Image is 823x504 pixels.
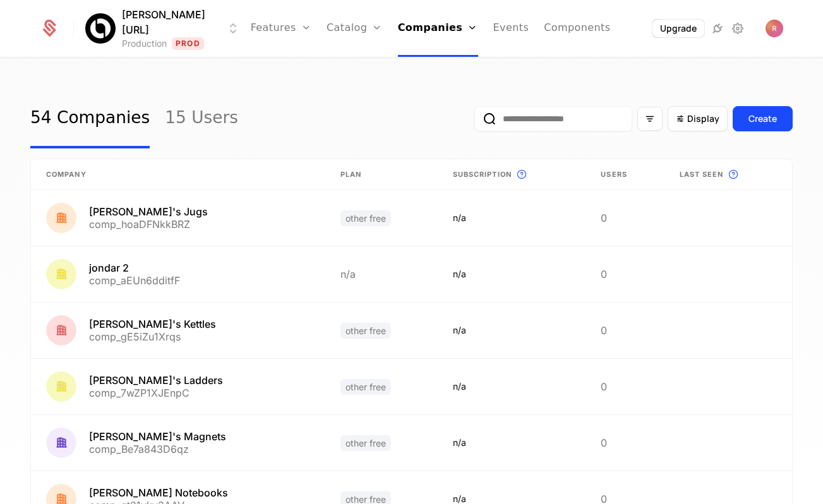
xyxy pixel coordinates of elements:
[30,89,150,148] a: 54 Companies
[766,20,783,37] img: Ryan
[453,169,512,180] span: Subscription
[680,169,724,180] span: Last seen
[710,21,725,36] a: Integrations
[652,20,704,37] button: Upgrade
[31,159,325,190] th: Company
[85,13,116,44] img: Billy.ai
[687,112,719,125] span: Display
[637,107,663,131] button: Filter options
[766,20,783,37] button: Open user button
[165,89,238,148] a: 15 Users
[89,7,241,50] button: Select environment
[122,7,213,37] span: [PERSON_NAME][URL]
[586,159,664,190] th: Users
[730,21,745,36] a: Settings
[668,106,728,131] button: Display
[122,37,167,50] div: Production
[733,106,793,131] button: Create
[172,37,204,50] span: Prod
[325,159,438,190] th: Plan
[748,112,777,125] div: Create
